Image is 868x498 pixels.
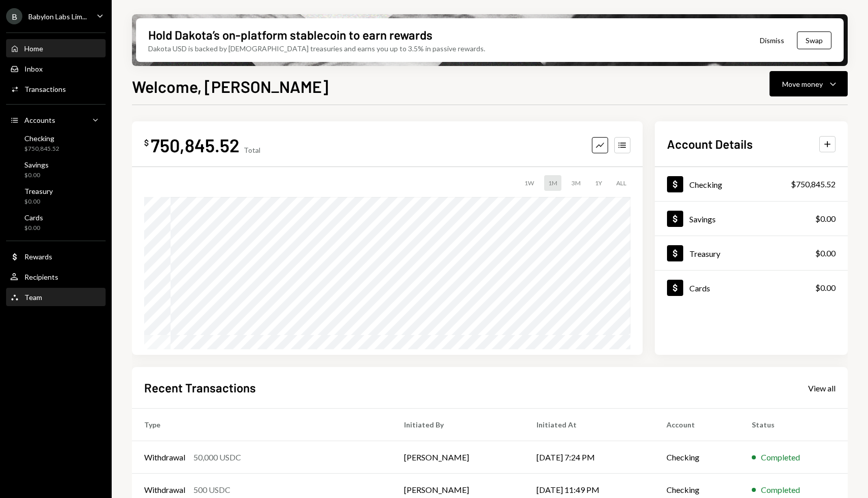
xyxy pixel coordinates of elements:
div: 1W [520,175,538,191]
div: Cards [689,283,710,293]
button: Swap [797,31,831,49]
a: Transactions [6,80,106,98]
div: $0.00 [24,171,49,180]
div: 1Y [591,175,606,191]
a: Recipients [6,268,106,286]
div: $0.00 [815,213,836,225]
div: ALL [612,175,630,191]
div: Move money [782,79,823,89]
h2: Account Details [667,136,753,152]
a: Savings$0.00 [655,202,848,236]
a: Inbox [6,59,106,78]
a: View all [808,382,836,393]
div: Savings [689,214,716,224]
a: Accounts [6,111,106,129]
div: 50,000 USDC [193,451,241,463]
a: Treasury$0.00 [655,236,848,270]
th: Account [654,409,740,441]
div: Completed [761,451,800,463]
div: Transactions [24,85,66,93]
div: Babylon Labs Lim... [28,12,87,21]
div: $0.00 [24,197,53,206]
div: Hold Dakota’s on-platform stablecoin to earn rewards [148,26,432,43]
div: Withdrawal [144,451,185,463]
a: Treasury$0.00 [6,184,106,208]
th: Status [740,409,848,441]
div: View all [808,383,836,393]
button: Dismiss [747,28,797,52]
div: Home [24,44,43,53]
a: Cards$0.00 [6,210,106,235]
th: Initiated At [524,409,654,441]
a: Savings$0.00 [6,157,106,182]
h1: Welcome, [PERSON_NAME] [132,76,328,96]
a: Checking$750,845.52 [655,167,848,201]
div: Accounts [24,116,55,124]
div: $0.00 [815,247,836,259]
div: 500 USDC [193,484,230,496]
div: $0.00 [815,282,836,294]
div: Treasury [24,187,53,195]
th: Initiated By [392,409,525,441]
div: B [6,8,22,24]
div: Treasury [689,249,720,258]
th: Type [132,409,392,441]
div: Cards [24,213,43,222]
div: $ [144,138,149,148]
a: Rewards [6,247,106,265]
div: Inbox [24,64,43,73]
a: Cards$0.00 [655,271,848,305]
a: Team [6,288,106,306]
div: 1M [544,175,561,191]
td: [PERSON_NAME] [392,441,525,474]
div: Checking [689,180,722,189]
div: Dakota USD is backed by [DEMOGRAPHIC_DATA] treasuries and earns you up to 3.5% in passive rewards. [148,43,485,54]
div: Checking [24,134,59,143]
button: Move money [770,71,848,96]
a: Home [6,39,106,57]
h2: Recent Transactions [144,379,256,396]
div: $750,845.52 [24,145,59,153]
div: Total [244,146,260,154]
div: Savings [24,160,49,169]
a: Checking$750,845.52 [6,131,106,155]
div: 3M [567,175,585,191]
div: $750,845.52 [791,178,836,190]
div: 750,845.52 [151,134,240,156]
div: Recipients [24,273,58,281]
div: Team [24,293,42,302]
div: Withdrawal [144,484,185,496]
div: $0.00 [24,224,43,233]
td: [DATE] 7:24 PM [524,441,654,474]
div: Rewards [24,252,52,261]
div: Completed [761,484,800,496]
td: Checking [654,441,740,474]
